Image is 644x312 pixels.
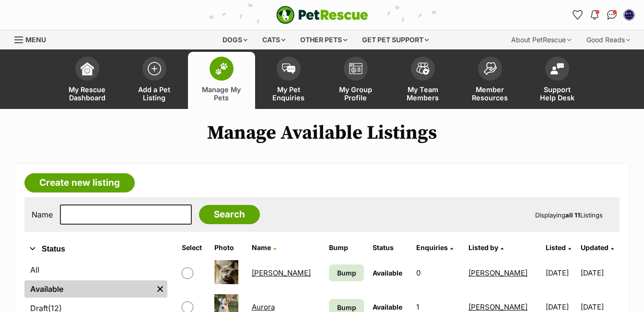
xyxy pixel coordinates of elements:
[54,52,121,109] a: My Rescue Dashboard
[570,7,585,23] a: Favourites
[468,268,527,277] a: [PERSON_NAME]
[581,243,614,252] a: Updated
[24,261,167,278] a: All
[153,280,167,298] a: Remove filter
[373,303,402,311] span: Available
[468,243,498,252] span: Listed by
[252,268,311,277] a: [PERSON_NAME]
[483,62,497,75] img: member-resources-icon-8e73f808a243e03378d46382f2149f9095a855e16c252ad45f914b54edf8863c.svg
[14,30,53,48] a: Menu
[276,6,368,24] img: logo-e224e6f780fb5917bec1dbf3a21bbac754714ae5b6737aabdf751b685950b380.svg
[524,52,591,109] a: Support Help Desk
[32,210,53,219] label: Name
[211,240,247,255] th: Photo
[293,30,354,49] div: Other pets
[148,62,161,75] img: add-pet-listing-icon-0afa8454b4691262ce3f59096e99ab1cd57d4a30225e0717b998d2c9b9846f56.svg
[580,30,637,49] div: Good Reads
[536,85,579,102] span: Support Help Desk
[373,269,402,277] span: Available
[607,10,617,20] img: chat-41dd97257d64d25036548639549fe6c8038ab92f7586957e7f3b1b290dea8141.svg
[416,243,453,252] a: Enquiries
[416,243,448,252] span: translation missing: en.admin.listings.index.attributes.enquiries
[322,52,389,109] a: My Group Profile
[252,243,276,252] a: Name
[25,36,46,44] span: Menu
[215,62,228,75] img: manage-my-pets-icon-02211641906a0b7f246fdf0571729dbe1e7629f14944591b6c1af311fb30b64b.svg
[581,256,619,289] td: [DATE]
[178,240,210,255] th: Select
[621,7,637,23] button: My account
[468,243,503,252] a: Listed by
[81,62,94,75] img: dashboard-icon-eb2f2d2d3e046f16d808141f083e7271f6b2e854fb5c12c21221c1fb7104beca.svg
[349,63,363,74] img: group-profile-icon-3fa3cf56718a62981997c0bc7e787c4b2cf8bcc04b72c1350f741eb67cf2f40e.svg
[581,243,609,252] span: Updated
[542,256,580,289] td: [DATE]
[550,63,564,74] img: help-desk-icon-fdf02630f3aa405de69fd3d07c3f3aa587a6932b1a1747fa1d2bba05be0121f9.svg
[24,280,153,298] a: Available
[565,211,580,219] strong: all 11
[188,52,255,109] a: Manage My Pets
[337,268,356,278] span: Bump
[389,52,457,109] a: My Team Members
[329,264,364,281] a: Bump
[546,243,571,252] a: Listed
[24,243,167,255] button: Status
[546,243,566,252] span: Listed
[624,10,634,20] img: Heather Watkins profile pic
[457,52,524,109] a: Member Resources
[369,240,411,255] th: Status
[416,62,430,75] img: team-members-icon-5396bd8760b3fe7c0b43da4ab00e1e3bb1a5d9ba89233759b79545d2d3fc5d0d.svg
[468,302,527,312] a: [PERSON_NAME]
[468,85,512,102] span: Member Resources
[216,30,254,49] div: Dogs
[66,85,109,102] span: My Rescue Dashboard
[252,243,271,252] span: Name
[587,7,602,23] button: Notifications
[591,10,598,20] img: notifications-46538b983faf8c2785f20acdc204bb7945ddae34d4c08c2a6579f10ce5e182be.svg
[133,85,176,102] span: Add a Pet Listing
[570,7,637,23] ul: Account quick links
[504,30,578,49] div: About PetRescue
[200,85,243,102] span: Manage My Pets
[24,173,135,192] a: Create new listing
[255,52,322,109] a: My Pet Enquiries
[199,205,260,224] input: Search
[412,256,463,289] td: 0
[252,302,275,312] a: Aurora
[256,30,292,49] div: Cats
[334,85,377,102] span: My Group Profile
[121,52,188,109] a: Add a Pet Listing
[604,7,620,23] a: Conversations
[267,85,310,102] span: My Pet Enquiries
[325,240,368,255] th: Bump
[401,85,445,102] span: My Team Members
[282,63,295,74] img: pet-enquiries-icon-7e3ad2cf08bfb03b45e93fb7055b45f3efa6380592205ae92323e6603595dc1f.svg
[535,211,603,219] span: Displaying Listings
[276,6,368,24] a: PetRescue
[355,30,435,49] div: Get pet support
